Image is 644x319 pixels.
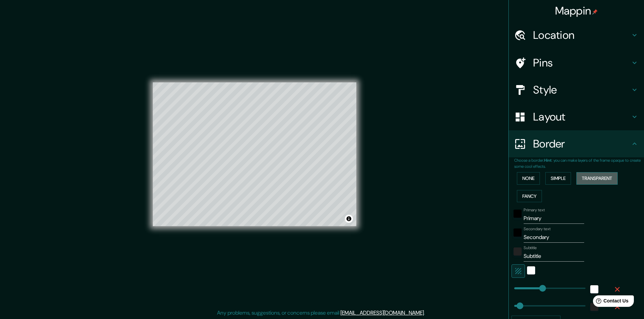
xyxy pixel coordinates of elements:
div: . [425,309,426,317]
button: Toggle attribution [345,215,353,223]
button: black [514,229,522,237]
h4: Mappin [555,4,598,18]
div: Pins [509,49,644,76]
label: Subtitle [524,245,537,251]
b: Hint [544,158,552,163]
h4: Pins [533,56,630,70]
img: pin-icon.png [592,9,598,15]
h4: Location [533,28,630,42]
div: Location [509,22,644,49]
p: Choose a border. : you can make layers of the frame opaque to create some cool effects. [514,157,644,169]
div: Style [509,76,644,103]
h4: Style [533,83,630,97]
h4: Layout [533,110,630,124]
label: Secondary text [524,226,551,232]
div: Layout [509,103,644,130]
button: white [590,285,598,293]
button: Fancy [517,190,542,203]
div: . [426,309,427,317]
a: [EMAIL_ADDRESS][DOMAIN_NAME] [340,309,424,316]
button: black [514,210,522,218]
button: Simple [545,172,571,185]
iframe: Help widget launcher [584,293,637,312]
button: white [527,266,535,274]
label: Primary text [524,207,545,213]
div: Border [509,130,644,157]
p: Any problems, suggestions, or concerns please email . [217,309,425,317]
button: None [517,172,540,185]
h4: Border [533,137,630,151]
button: Transparent [576,172,618,185]
button: color-222222 [514,247,522,256]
